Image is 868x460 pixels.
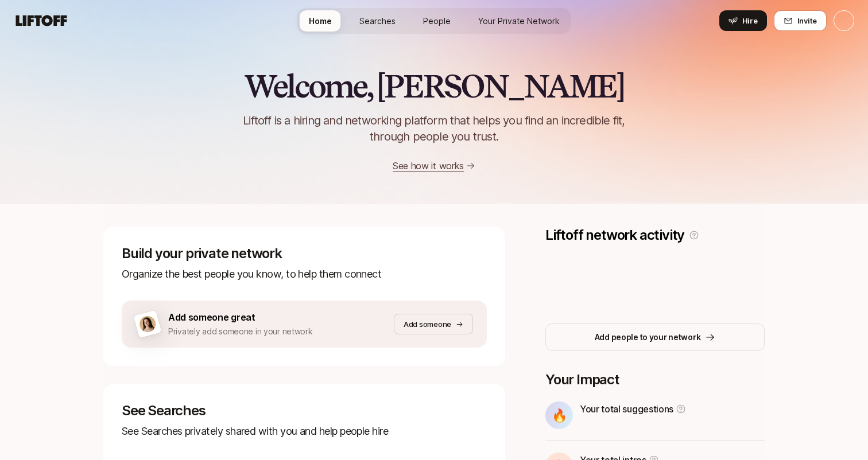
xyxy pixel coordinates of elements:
[478,15,560,27] span: Your Private Network
[595,330,701,344] p: Add people to your network
[414,10,460,32] a: People
[138,314,157,334] img: add-someone-great-cta-avatar.png
[122,423,487,439] p: See Searches privately shared with you and help people hire
[122,403,487,419] p: See Searches
[168,325,313,338] p: Privately add someone in your network
[545,401,573,429] div: 🔥
[122,245,487,262] p: Build your private network
[580,401,673,416] p: Your total suggestions
[545,372,765,388] p: Your Impact
[168,310,313,325] p: Add someone great
[300,10,341,32] a: Home
[423,15,451,27] span: People
[719,10,767,31] button: Hire
[545,323,765,351] button: Add people to your network
[244,69,625,103] h2: Welcome, [PERSON_NAME]
[309,15,332,27] span: Home
[393,160,464,171] a: See how it works
[774,10,827,31] button: Invite
[404,318,451,330] p: Add someone
[359,15,396,27] span: Searches
[742,15,758,26] span: Hire
[350,10,405,32] a: Searches
[228,112,640,145] p: Liftoff is a hiring and networking platform that helps you find an incredible fit, through people...
[122,266,487,282] p: Organize the best people you know, to help them connect
[469,10,569,32] a: Your Private Network
[545,227,684,243] p: Liftoff network activity
[394,314,473,334] button: Add someone
[797,15,817,26] span: Invite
